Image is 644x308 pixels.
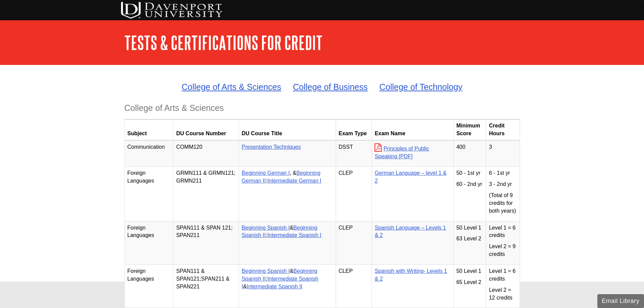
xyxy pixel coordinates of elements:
[173,119,239,141] th: DU Course Number
[124,221,173,264] td: Foreign Languages
[375,225,446,238] a: Spanish Language – Levels 1 & 2
[247,284,303,289] a: Intermediate Spanish II
[242,225,290,231] a: Beginning Spanish I
[239,167,336,221] td: , & ;
[293,82,368,92] a: College of Business
[489,267,517,283] p: Level 1 = 6 credits
[124,167,173,221] td: Foreign Languages
[456,169,483,177] p: 50 - 1st yr
[124,32,323,53] a: Tests & Certifications for Credit
[489,243,517,258] p: Level 2 = 9 credits
[124,119,173,141] th: Subject
[124,264,173,308] td: Foreign Languages
[456,181,483,188] p: 60 - 2nd yr
[124,140,173,167] td: Communication
[176,169,236,185] p: GRMN111 & GRMN121; GRMN211
[173,140,239,167] td: COMM120
[489,169,517,177] p: 6 - 1st yr
[242,268,317,282] a: Beginning Spanish II
[173,264,239,308] td: SPAN111 & SPAN121;SPAN211 & SPAN221
[597,294,644,308] button: Email Library
[267,178,321,184] a: Intermediate German I
[486,140,520,167] td: 3
[375,268,447,282] a: Spanish with Writing- Levels 1 & 2
[456,224,483,232] p: 50 Level 1
[121,2,222,19] img: DU Testing Services
[336,140,372,167] td: DSST
[239,264,336,308] td: & ; &
[336,119,372,141] th: Exam Type
[456,235,483,243] p: 63 Level 2
[456,279,483,286] p: 65 Level 2
[489,286,517,302] p: Level 2 = 12 credits
[242,144,301,150] a: Presentation Techniques
[242,268,290,274] a: Beginning Spanish I
[375,146,429,159] a: Principles of Public Speaking
[489,181,517,188] p: 3 - 2nd yr
[173,221,239,264] td: SPAN111 & SPAN 121; SPAN211
[372,119,454,141] th: Exam Name
[489,192,517,215] p: (Total of 9 credits for both years)
[239,221,336,264] td: & ;
[242,276,318,289] a: Intermediate Spanish I
[375,170,447,184] a: German Language – level 1 & 2
[489,224,517,240] p: Level 1 = 6 credits
[182,82,281,92] a: College of Arts & Sciences
[379,82,462,92] a: College of Technology
[456,267,483,275] p: 50 Level 1
[336,264,372,308] td: CLEP
[453,119,486,141] th: Minimum Score
[336,167,372,221] td: CLEP
[336,221,372,264] td: CLEP
[242,170,290,176] a: Beginning German I
[267,232,321,238] a: Intermediate Spanish I
[453,140,486,167] td: 400
[239,119,336,141] th: DU Course Title
[124,103,520,113] h3: College of Arts & Sciences
[486,119,520,141] th: Credit Hours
